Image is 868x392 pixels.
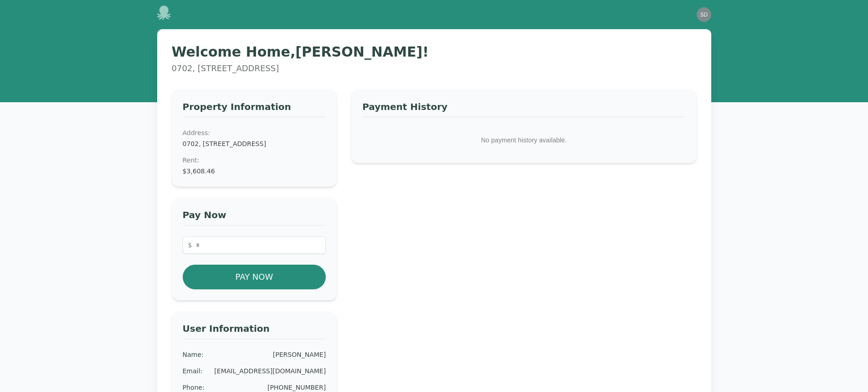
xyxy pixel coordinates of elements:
h3: Payment History [362,100,685,117]
div: [EMAIL_ADDRESS][DOMAIN_NAME] [214,366,326,376]
dt: Rent : [183,156,326,165]
h1: Welcome Home, [PERSON_NAME] ! [172,44,697,60]
div: [PHONE_NUMBER] [267,383,326,392]
h3: Pay Now [183,209,326,225]
p: No payment history available. [362,128,685,152]
dt: Address: [183,128,326,137]
dd: $3,608.46 [183,167,326,176]
div: Name : [183,350,204,359]
div: [PERSON_NAME] [273,350,326,359]
button: Pay Now [183,265,326,289]
p: 0702, [STREET_ADDRESS] [172,62,697,75]
div: Email : [183,366,203,376]
h3: User Information [183,322,326,339]
dd: 0702, [STREET_ADDRESS] [183,139,326,148]
div: Phone : [183,383,205,392]
h3: Property Information [183,100,326,117]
